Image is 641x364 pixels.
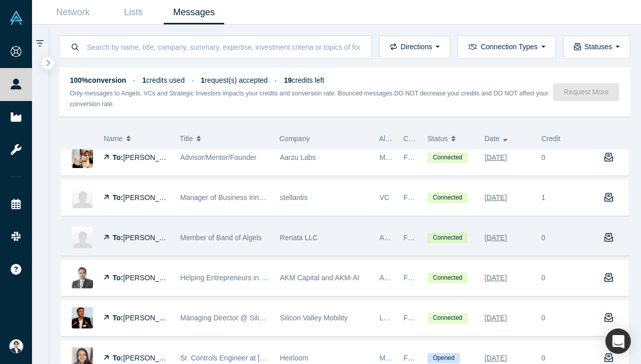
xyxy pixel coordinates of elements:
[428,128,448,149] span: Status
[404,354,463,362] span: Founder Reachout
[180,274,399,282] span: Helping Entrepreneurs in Becoming the Best Versions of Themselves
[428,192,468,203] span: Connected
[86,35,361,59] input: Search by name, title, company, summary, expertise, investment criteria or topics of focus
[142,76,146,84] strong: 1
[72,307,93,328] img: Sven Beiker's Profile Image
[284,76,324,84] span: credits left
[484,189,507,207] div: [DATE]
[133,76,135,84] span: ·
[123,153,181,161] span: [PERSON_NAME]
[113,234,124,242] strong: To:
[541,152,545,163] div: 0
[104,128,169,149] button: Name
[72,147,93,168] img: Swapnil Amin's Profile Image
[541,233,545,243] div: 0
[113,354,124,362] strong: To:
[457,36,556,59] button: Connection Types
[484,149,507,167] div: [DATE]
[428,353,460,363] span: Opened
[428,152,468,163] span: Connected
[9,11,23,25] img: Alchemist Vault Logo
[9,339,23,353] img: Eisuke Shimizu's Account
[380,314,483,322] span: Lecturer, Freelancer / Consultant
[113,153,124,161] strong: To:
[180,234,262,242] span: Member of Band of Algels
[275,76,277,84] span: ·
[380,193,389,202] span: VC
[280,193,308,202] span: stellantis
[541,353,545,363] div: 0
[379,135,426,143] span: Alchemist Role
[72,187,93,208] img: Sebastien Henot's Profile Image
[379,36,450,59] button: Directions
[536,180,593,215] div: 1
[428,273,468,283] span: Connected
[123,193,181,202] span: [PERSON_NAME]
[428,233,468,243] span: Connected
[404,234,463,242] span: Founder Reachout
[484,309,507,327] div: [DATE]
[72,267,93,288] img: Amitt Mehta's Profile Image
[123,314,181,322] span: [PERSON_NAME]
[541,135,560,143] span: Credit
[70,90,548,108] small: Only messages to Angels, VCs and Strategic Investors impacts your credits and conversion rate. Bo...
[404,153,463,161] span: Founder Reachout
[484,128,500,149] span: Date
[164,1,224,24] a: Messages
[404,314,463,322] span: Founder Reachout
[484,269,507,287] div: [DATE]
[123,354,181,362] span: [PERSON_NAME]
[404,274,463,282] span: Founder Reachout
[113,274,124,282] strong: To:
[43,1,103,24] a: Network
[380,153,402,161] span: Mentor
[180,354,472,362] span: Sr. Controls Engineer at [GEOGRAPHIC_DATA], Sr. Advanced Automation Engineer at Tesla
[280,274,359,282] span: AKM Capital and AKM-AI
[180,128,193,149] span: Title
[70,76,127,84] strong: 100% conversion
[113,193,124,202] strong: To:
[180,153,257,161] span: Advisor/Mentor/Founder
[72,227,93,248] img: Peter Hsi's Profile Image
[103,1,164,24] a: Lists
[484,128,531,149] button: Date
[280,135,310,143] span: Company
[180,193,282,202] span: Manager of Business Innovation
[380,354,498,362] span: Mentor, Lecturer, Corporate Innovator
[104,128,123,149] span: Name
[280,354,309,362] span: Heirloom
[563,36,630,59] button: Statuses
[404,193,463,202] span: Founder Reachout
[123,274,181,282] span: [PERSON_NAME]
[280,314,348,322] span: Silicon Valley Mobility
[201,76,205,84] strong: 1
[180,128,269,149] button: Title
[180,314,318,322] span: Managing Director @ Silicon Valley Mobility
[284,76,292,84] strong: 19
[280,153,316,161] span: Aarzu Labs
[142,76,185,84] span: credits used
[192,76,194,84] span: ·
[403,135,456,143] span: Connection Type
[380,234,502,242] span: Angel, Mentor, Freelancer / Consultant
[123,234,181,242] span: [PERSON_NAME]
[113,314,124,322] strong: To:
[428,128,474,149] button: Status
[541,273,545,283] div: 0
[484,229,507,247] div: [DATE]
[428,313,468,323] span: Connected
[280,234,318,242] span: Renata LLC
[201,76,268,84] span: request(s) accepted
[541,313,545,323] div: 0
